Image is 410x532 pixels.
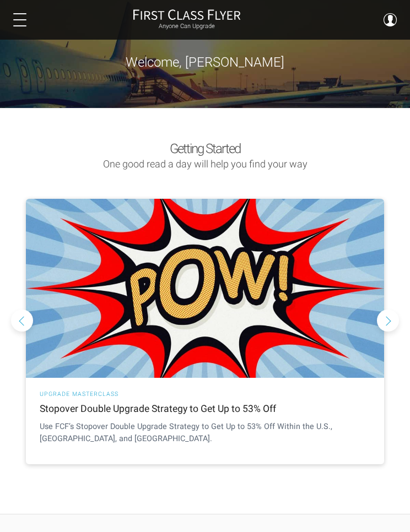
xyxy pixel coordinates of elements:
button: Next slide [377,310,399,332]
small: Anyone Can Upgrade [133,23,241,30]
p: Use FCF’s Stopover Double Upgrade Strategy to Get Up to 53% Off Within the U.S., [GEOGRAPHIC_DATA... [40,421,370,444]
a: UPGRADE MASTERCLASS Stopover Double Upgrade Strategy to Get Up to 53% Off Use FCF’s Stopover Doub... [26,199,384,464]
span: Welcome, [PERSON_NAME] [126,55,284,70]
span: One good read a day will help you find your way [103,158,307,170]
span: Getting Started [170,141,240,156]
button: Previous slide [11,310,33,332]
h2: Stopover Double Upgrade Strategy to Get Up to 53% Off [40,403,370,415]
img: First Class Flyer [133,9,241,20]
a: First Class FlyerAnyone Can Upgrade [133,9,241,31]
h3: UPGRADE MASTERCLASS [40,392,370,398]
